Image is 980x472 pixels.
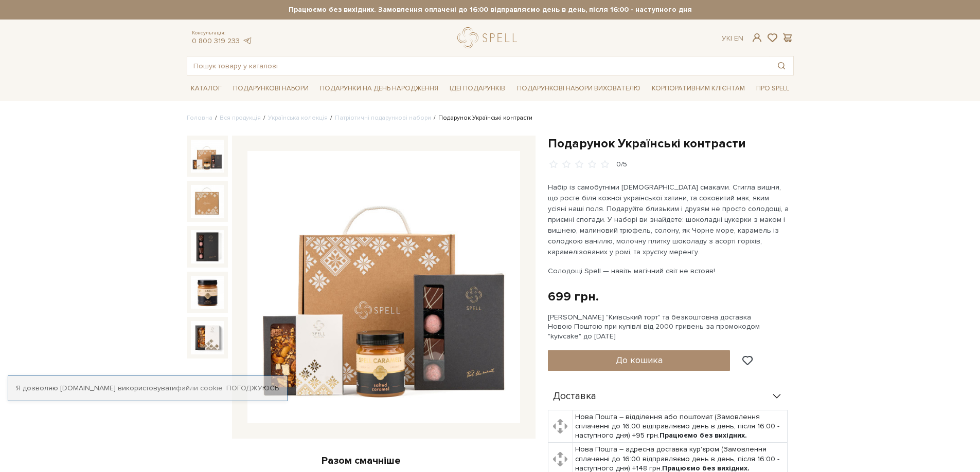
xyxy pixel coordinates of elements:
img: Подарунок Українські контрасти [191,140,224,173]
div: 699 грн. [548,289,599,305]
img: Подарунок Українські контрасти [191,185,224,218]
input: Пошук товару у каталозі [187,56,770,75]
td: Нова Пошта – відділення або поштомат (Замовлення сплаченні до 16:00 відправляємо день в день, піс... [573,410,788,443]
span: Доставка [553,392,596,401]
a: Каталог [187,81,226,97]
button: Пошук товару у каталозі [770,56,793,75]
a: Подарункові набори вихователю [513,80,645,97]
a: Українська колекція [268,114,328,122]
a: Патріотичні подарункові набори [335,114,431,122]
a: 0 800 319 233 [192,36,240,45]
div: Я дозволяю [DOMAIN_NAME] використовувати [8,384,287,393]
div: Разом смачніше [187,454,536,467]
a: Ідеї подарунків [446,81,509,97]
a: Погоджуюсь [226,384,279,393]
img: Подарунок Українські контрасти [191,230,224,263]
div: Ук [722,34,743,43]
h1: Подарунок Українські контрасти [548,136,794,152]
div: 0/5 [616,160,627,169]
a: Подарунки на День народження [316,81,442,97]
a: Вся продукція [220,114,261,122]
div: [PERSON_NAME] "Київський торт" та безкоштовна доставка Новою Поштою при купівлі від 2000 гривень ... [548,313,794,341]
a: telegram [242,36,253,45]
img: Подарунок Українські контрасти [191,276,224,309]
a: logo [457,27,522,48]
li: Подарунок Українські контрасти [431,114,532,123]
img: Подарунок Українські контрасти [191,321,224,354]
button: До кошика [548,350,730,371]
span: | [730,34,732,43]
span: Консультація: [192,30,253,36]
span: До кошика [616,354,663,366]
a: Подарункові набори [229,81,313,97]
strong: Працюємо без вихідних. Замовлення оплачені до 16:00 відправляємо день в день, після 16:00 - насту... [187,5,794,14]
a: En [734,34,743,43]
a: файли cookie [176,384,223,392]
a: Корпоративним клієнтам [648,80,749,97]
img: Подарунок Українські контрасти [247,151,520,423]
a: Про Spell [752,81,793,97]
p: Набір із самобутніми [DEMOGRAPHIC_DATA] смаками. Стигла вишня, що росте біля кожної української х... [548,182,789,257]
p: Солодощі Spell — навіть магічний світ не встояв! [548,266,789,276]
b: Працюємо без вихідних. [660,431,747,440]
a: Головна [187,114,212,122]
